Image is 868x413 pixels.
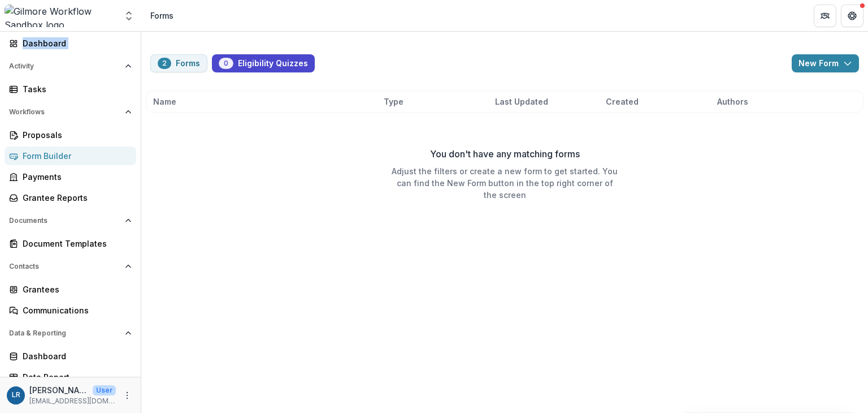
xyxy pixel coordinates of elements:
div: Document Templates [23,238,127,249]
a: Dashboard [5,34,136,53]
span: Activity [9,62,120,70]
span: Documents [9,217,120,225]
button: New Form [792,54,859,72]
div: Dashboard [23,350,127,362]
span: 2 [162,59,167,67]
button: Forms [150,54,207,72]
div: Form Builder [23,150,127,162]
a: Grantee Reports [5,188,136,207]
p: [PERSON_NAME] [29,384,88,396]
div: Forms [150,10,173,21]
button: Open Documents [5,212,136,230]
span: Created [606,96,639,107]
div: Communications [23,304,127,316]
button: Get Help [841,5,863,27]
p: Adjust the filters or create a new form to get started. You can find the New Form button in the t... [392,165,618,201]
div: Grantee Reports [23,192,127,204]
p: You don't have any matching forms [430,147,580,161]
span: Authors [717,96,748,107]
button: Open entity switcher [121,5,137,27]
a: Proposals [5,126,136,144]
div: Lindsay Rodriguez [12,392,20,399]
span: Type [384,96,403,107]
span: Last Updated [495,96,548,107]
p: User [93,385,116,395]
div: Dashboard [23,37,127,49]
div: Grantees [23,283,127,295]
button: Open Contacts [5,257,136,276]
span: Data & Reporting [9,329,120,337]
button: Open Activity [5,57,136,75]
span: Contacts [9,263,120,270]
span: 0 [224,59,228,67]
p: [EMAIL_ADDRESS][DOMAIN_NAME] [29,396,116,406]
a: Dashboard [5,347,136,365]
a: Communications [5,301,136,320]
div: Payments [23,171,127,183]
a: Data Report [5,368,136,386]
a: Grantees [5,280,136,299]
button: Eligibility Quizzes [212,54,315,72]
div: Proposals [23,129,127,141]
span: Name [153,96,176,107]
button: More [120,389,134,402]
button: Open Data & Reporting [5,324,136,342]
img: Gilmore Workflow Sandbox logo [5,5,116,27]
a: Tasks [5,80,136,98]
button: Partners [814,5,836,27]
a: Form Builder [5,147,136,165]
span: Workflows [9,108,120,116]
a: Document Templates [5,234,136,253]
div: Tasks [23,83,127,95]
div: Data Report [23,371,127,383]
nav: breadcrumb [146,7,178,24]
a: Payments [5,167,136,186]
button: Open Workflows [5,103,136,121]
